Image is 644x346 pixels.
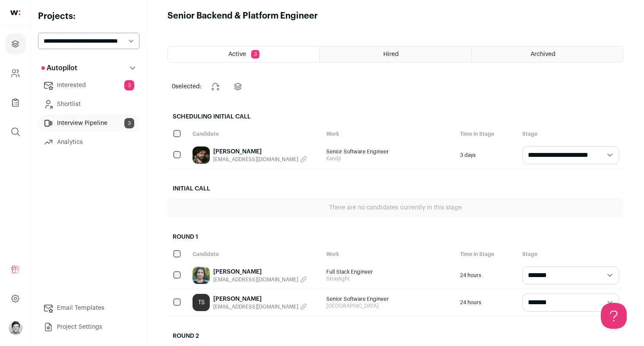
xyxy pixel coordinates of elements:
a: Hired [320,47,471,62]
a: [PERSON_NAME] [213,147,307,156]
div: Candidate [188,126,322,142]
div: 24 hours [456,262,518,289]
img: 606302-medium_jpg [9,321,22,335]
span: Straylight [326,275,451,282]
img: wellfound-shorthand-0d5821cbd27db2630d0214b213865d53afaa358527fdda9d0ea32b1df1b89c2c.svg [10,10,20,15]
span: Senior Software Engineer [326,296,451,302]
a: Company and ATS Settings [5,63,25,84]
div: Work [322,126,456,142]
h1: Senior Backend & Platform Engineer [167,10,318,22]
div: 24 hours [456,289,518,316]
span: selected: [172,82,202,91]
img: 2259e90e3bf56adfee9a62b7a585ca8916d5bee1d02f5c83bd24bdfe62f5430b [193,147,210,164]
div: 3 days [456,142,518,168]
a: TS [193,294,210,311]
a: Interview Pipeline3 [38,115,139,132]
span: 3 [124,80,134,90]
h2: Scheduling Initial Call [167,107,623,126]
h2: Projects: [38,10,139,22]
div: Time in Stage [456,246,518,262]
span: [GEOGRAPHIC_DATA] [326,302,451,309]
span: 0 [172,84,175,90]
span: Senior Software Engineer [326,148,451,155]
button: [EMAIL_ADDRESS][DOMAIN_NAME] [213,303,307,310]
a: Project Settings [38,318,139,336]
a: [PERSON_NAME] [213,268,307,276]
h2: Round 2 [167,327,623,346]
a: Shortlist [38,96,139,113]
button: Autopilot [38,59,139,77]
span: [EMAIL_ADDRESS][DOMAIN_NAME] [213,156,298,163]
button: [EMAIL_ADDRESS][DOMAIN_NAME] [213,156,307,163]
div: There are no candidates currently in this stage [167,198,623,217]
a: Company Lists [5,92,25,113]
a: Projects [5,34,25,54]
h2: Round 1 [167,228,623,246]
span: [EMAIL_ADDRESS][DOMAIN_NAME] [213,276,298,283]
span: 3 [251,50,259,59]
button: Change stage [205,76,226,97]
p: Autopilot [41,63,77,73]
div: Stage [518,126,623,142]
div: Work [322,246,456,262]
span: Active [228,51,246,57]
span: 3 [124,118,134,128]
a: Analytics [38,134,139,151]
span: [EMAIL_ADDRESS][DOMAIN_NAME] [213,303,298,310]
span: Kandji [326,155,451,162]
span: Archived [530,51,556,57]
button: Open dropdown [9,321,22,335]
div: Candidate [188,246,322,262]
a: [PERSON_NAME] [213,295,307,303]
iframe: Help Scout Beacon - Open [601,303,627,329]
button: [EMAIL_ADDRESS][DOMAIN_NAME] [213,276,307,283]
div: Time in Stage [456,126,518,142]
span: Hired [383,51,399,57]
a: Interested3 [38,77,139,94]
a: Archived [472,47,623,62]
div: Stage [518,246,623,262]
a: Email Templates [38,299,139,317]
h2: Initial Call [167,179,623,198]
span: Full Stack Engineer [326,268,451,275]
img: 3666a4d5a2a410c6a81f84edac379b65ff4ea31c9260120ee58c3563a03e8b5d [193,267,210,284]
